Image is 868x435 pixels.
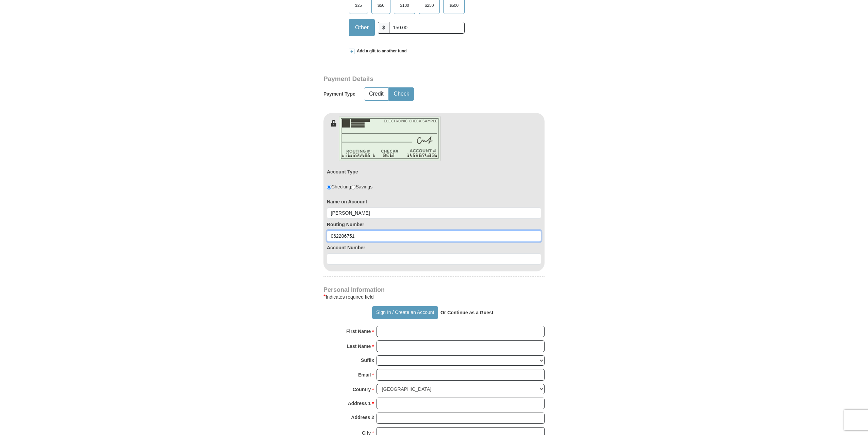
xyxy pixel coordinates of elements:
[353,385,371,394] strong: Country
[378,22,389,34] span: $
[446,0,462,11] span: $500
[389,88,414,100] button: Check
[347,341,371,351] strong: Last Name
[354,48,407,54] span: Add a gift to another fund
[358,370,371,380] strong: Email
[327,168,358,175] label: Account Type
[361,355,374,365] strong: Suffix
[323,293,545,301] div: Indicates required field
[364,88,388,100] button: Credit
[327,183,372,190] div: Checking Savings
[372,306,438,319] button: Sign In / Create an Account
[351,413,374,422] strong: Address 2
[323,91,355,97] h5: Payment Type
[374,0,388,11] span: $50
[346,327,371,336] strong: First Name
[327,198,541,205] label: Name on Account
[348,399,371,408] strong: Address 1
[389,22,465,34] input: Other Amount
[352,22,372,33] span: Other
[339,116,441,161] img: check-en.png
[421,0,437,11] span: $250
[440,310,494,315] strong: Or Continue as a Guest
[352,0,365,11] span: $25
[323,287,545,292] h4: Personal Information
[323,75,497,83] h3: Payment Details
[327,221,541,228] label: Routing Number
[327,244,541,251] label: Account Number
[397,0,413,11] span: $100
